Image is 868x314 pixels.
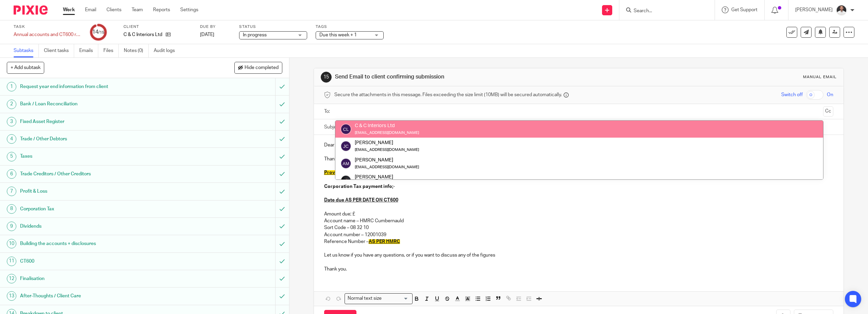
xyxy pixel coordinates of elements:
[836,5,847,16] img: dom%20slack.jpg
[355,131,419,135] small: [EMAIL_ADDRESS][DOMAIN_NAME]
[324,238,834,245] p: Reference Number –
[321,72,332,83] div: 15
[20,82,186,92] h1: Request year end information from client
[243,33,267,37] span: In progress
[92,28,104,36] div: 14
[132,6,143,13] a: Team
[7,204,16,214] div: 8
[20,99,186,109] h1: Bank / Loan Reconciliation
[103,44,119,57] a: Files
[355,122,419,129] div: C & C Interiors Ltd
[124,44,149,57] a: Notes (0)
[340,158,351,169] img: svg%3E
[14,44,39,57] a: Subtasks
[7,222,16,231] div: 9
[245,65,279,71] span: Hide completed
[20,117,186,127] h1: Fixed Asset Register
[7,82,16,91] div: 1
[239,24,307,30] label: Status
[324,266,834,273] p: Thank you.
[316,24,384,30] label: Tags
[20,239,186,249] h1: Building the accounts + disclosures
[7,187,16,196] div: 7
[781,91,803,98] span: Switch off
[14,5,48,15] img: Pixie
[7,274,16,283] div: 12
[340,124,351,135] img: svg%3E
[355,156,419,163] div: [PERSON_NAME]
[803,74,837,80] div: Manual email
[334,91,562,98] span: Secure the attachments in this message. Files exceeding the size limit (10MB) will be secured aut...
[324,224,834,231] p: Sort Code – 08 32 10
[7,117,16,126] div: 3
[20,151,186,161] h1: Taxes
[7,239,16,248] div: 10
[14,24,82,30] label: Task
[335,73,593,81] h1: Send Email to client confirming submission
[324,124,342,130] label: Subject:
[14,31,82,38] div: Annual accounts and CT600 return (V1)
[7,134,16,144] div: 4
[106,6,121,13] a: Clients
[20,256,186,266] h1: CT600
[827,91,833,98] span: On
[355,148,419,152] small: [EMAIL_ADDRESS][DOMAIN_NAME]
[123,24,191,30] label: Client
[200,32,214,37] span: [DATE]
[20,291,186,301] h1: After-Thoughts / Client Care
[324,211,834,217] p: Amount due; £
[345,293,413,304] div: Search for option
[340,141,351,152] img: svg%3E
[79,44,98,57] a: Emails
[7,169,16,179] div: 6
[355,174,480,180] div: [PERSON_NAME]
[20,204,186,214] h1: Corporation Tax
[200,24,231,30] label: Due by
[346,295,383,302] span: Normal text size
[324,156,834,162] p: Thanks for signing draft accounts, these are now live on Companies house.
[20,221,186,231] h1: Dividends
[63,6,75,13] a: Work
[153,6,170,13] a: Reports
[7,152,16,161] div: 5
[369,239,400,244] span: AS PER HMRC
[98,31,104,34] small: /15
[324,217,834,224] p: Account name – HMRC Cumbernauld
[340,175,351,186] img: 455A2509.jpg
[7,291,16,301] div: 13
[180,6,198,13] a: Settings
[324,108,332,115] label: To:
[795,6,833,13] p: [PERSON_NAME]
[20,186,186,196] h1: Profit & Loss
[731,7,757,12] span: Get Support
[355,165,419,169] small: [EMAIL_ADDRESS][DOMAIN_NAME]
[20,134,186,144] h1: Trade / Other Debtors
[384,295,408,302] input: Search for option
[123,31,162,38] p: C & C Interiors Ltd
[154,44,180,57] a: Audit logs
[324,142,834,149] p: Dear Jemma,
[324,170,442,175] span: Provide some narrative here on key points if needed
[319,33,357,37] span: Due this week + 1
[633,8,694,14] input: Search
[20,169,186,179] h1: Trade Creditors / Other Creditors
[324,184,395,189] strong: Corporation Tax payment info;-
[355,139,419,146] div: [PERSON_NAME]
[44,44,74,57] a: Client tasks
[324,198,398,203] u: Date due AS PER DATE ON CT600
[20,274,186,284] h1: Finalisation
[7,100,16,109] div: 2
[324,231,834,238] p: Account number – 12001039
[234,62,282,73] button: Hide completed
[7,257,16,266] div: 11
[823,106,833,117] button: Cc
[324,252,834,259] p: Let us know if you have any questions, or if you want to discuss any of the figures
[7,62,44,73] button: + Add subtask
[85,6,96,13] a: Email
